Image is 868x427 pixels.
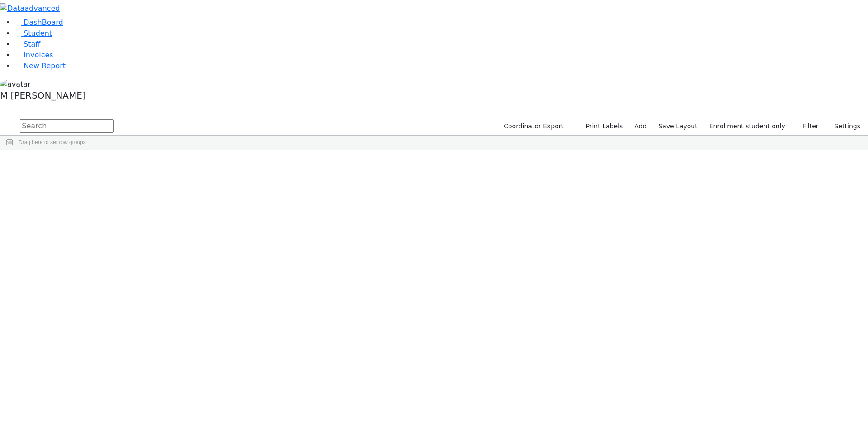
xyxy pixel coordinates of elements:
[24,40,40,48] span: Staff
[630,119,651,133] a: Add
[14,51,53,59] a: Invoices
[791,119,823,133] button: Filter
[498,119,568,133] button: Coordinator Export
[575,119,627,133] button: Print Labels
[654,119,701,133] button: Save Layout
[19,139,86,145] span: Drag here to set row groups
[24,18,63,27] span: DashBoard
[823,119,864,133] button: Settings
[24,29,52,38] span: Student
[705,119,789,133] label: Enrollment student only
[14,29,52,38] a: Student
[24,51,53,59] span: Invoices
[14,40,40,48] a: Staff
[14,61,66,70] a: New Report
[20,119,114,133] input: Search
[24,61,66,70] span: New Report
[14,18,63,27] a: DashBoard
